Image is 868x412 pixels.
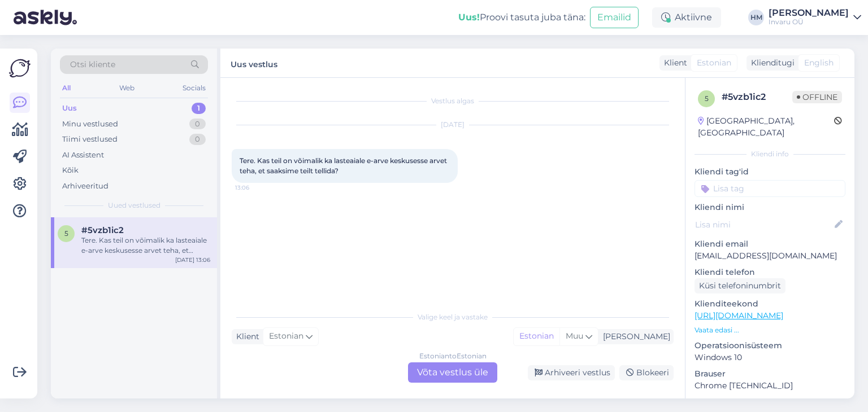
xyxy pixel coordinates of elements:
[695,380,845,392] p: Chrome [TECHNICAL_ID]
[695,250,845,262] p: [EMAIL_ADDRESS][DOMAIN_NAME]
[235,183,277,192] span: 13:06
[189,134,206,145] div: 0
[695,149,845,159] div: Kliendi info
[695,278,785,293] div: Küsi telefoninumbrit
[748,10,764,25] div: HM
[528,365,615,380] div: Arhiveeri vestlus
[695,218,832,231] input: Lisa nimi
[695,325,845,335] p: Vaata edasi ...
[697,57,731,69] span: Estonian
[769,8,861,27] a: [PERSON_NAME]Invaru OÜ
[514,328,559,345] div: Estonian
[705,94,709,103] span: 5
[695,266,845,278] p: Kliendi telefon
[62,119,118,130] div: Minu vestlused
[232,331,259,343] div: Klient
[695,166,845,178] p: Kliendi tag'id
[769,17,849,27] div: Invaru OÜ
[695,368,845,380] p: Brauser
[590,7,639,28] button: Emailid
[695,298,845,310] p: Klienditeekond
[769,8,849,17] div: [PERSON_NAME]
[695,180,845,197] input: Lisa tag
[652,7,721,28] div: Aktiivne
[62,103,77,114] div: Uus
[269,330,303,343] span: Estonian
[619,365,674,380] div: Blokeeri
[419,351,487,361] div: Estonian to Estonian
[747,57,795,69] div: Klienditugi
[117,81,137,95] div: Web
[108,200,160,211] span: Uued vestlused
[180,81,208,95] div: Socials
[695,310,783,321] a: [URL][DOMAIN_NAME]
[175,256,210,264] div: [DATE] 13:06
[232,312,674,322] div: Valige keel ja vastake
[81,225,124,235] span: #5vzb1ic2
[792,91,842,103] span: Offline
[70,59,115,71] span: Otsi kliente
[659,57,687,69] div: Klient
[192,103,206,114] div: 1
[231,55,277,71] label: Uus vestlus
[566,331,583,341] span: Muu
[232,120,674,130] div: [DATE]
[695,340,845,352] p: Operatsioonisüsteem
[64,229,68,238] span: 5
[62,150,104,161] div: AI Assistent
[695,238,845,250] p: Kliendi email
[232,96,674,106] div: Vestlus algas
[698,115,834,139] div: [GEOGRAPHIC_DATA], [GEOGRAPHIC_DATA]
[695,201,845,213] p: Kliendi nimi
[62,181,108,192] div: Arhiveeritud
[9,58,31,79] img: Askly Logo
[458,12,480,23] b: Uus!
[722,90,792,104] div: # 5vzb1ic2
[60,81,73,95] div: All
[408,362,497,383] div: Võta vestlus üle
[62,165,79,176] div: Kõik
[458,11,585,24] div: Proovi tasuta juba täna:
[804,57,834,69] span: English
[695,352,845,363] p: Windows 10
[62,134,118,145] div: Tiimi vestlused
[598,331,670,343] div: [PERSON_NAME]
[81,235,210,256] div: Tere. Kas teil on võimalik ka lasteaiale e-arve keskusesse arvet teha, et saaksime teilt tellida?
[189,119,206,130] div: 0
[240,156,449,175] span: Tere. Kas teil on võimalik ka lasteaiale e-arve keskusesse arvet teha, et saaksime teilt tellida?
